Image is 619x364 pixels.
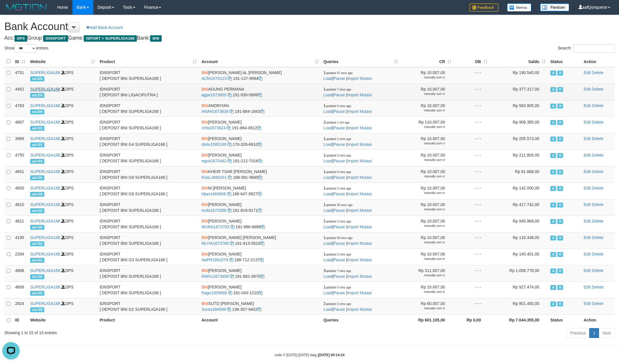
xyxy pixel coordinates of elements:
a: Copy 1918168171 to clipboard [258,208,262,213]
span: BNI [150,35,161,42]
th: DB: activate to sort column ascending [454,56,490,67]
td: ANDRIYAN 191-884-1843 [199,100,321,117]
td: KHEIR TSAR [PERSON_NAME] 188-581-9945 [199,166,321,183]
a: Pause [334,307,345,312]
span: Active [550,203,556,207]
a: Import Mutasi [347,192,372,196]
a: Copy 1918840612 to clipboard [257,126,261,130]
a: cHta1673624 [201,126,225,130]
a: Load [323,192,332,196]
a: Load [323,258,332,262]
span: updated 9 mins ago [326,170,351,174]
span: Active [550,104,556,109]
td: DPS [28,150,97,166]
a: Pause [334,241,345,246]
span: BNI [201,136,208,141]
a: Copy 1886479927 to clipboard [258,192,262,196]
a: Delete [592,70,603,75]
a: Copy 1918810870 to clipboard [260,274,264,279]
a: Copy Rago1505888 to clipboard [228,291,232,295]
a: Edit [584,136,591,141]
a: Import Mutasi [347,109,372,114]
a: SUPERLIGA168 [30,136,60,141]
td: AGUNG PERMANA 191-930-5899 [199,84,321,100]
a: SUPERLIGA168 [30,285,60,289]
select: Showentries [14,44,36,53]
a: Load [323,291,332,295]
td: - - - [454,117,490,133]
a: Copy mofa1673398 to clipboard [227,208,232,213]
span: 1 [323,70,353,75]
a: Copy 1918966689 to clipboard [261,225,265,229]
a: Pause [334,225,345,229]
h4: Acc: Group: Game: Bank: [4,35,615,41]
a: Copy cHta1673624 to clipboard [227,126,231,130]
th: Account: activate to sort column ascending [199,56,321,67]
td: IDNSPORT [ DEPOSIT BNI SUPERLIGA168 ] [97,117,199,133]
span: updated 7 mins ago [326,88,351,91]
span: | | [323,136,372,147]
td: - - - [454,166,490,183]
td: 4783 [13,100,28,117]
a: Import Mutasi [347,241,372,246]
span: BNI [201,169,208,174]
span: updated 3 mins ago [326,154,351,157]
a: Next [599,328,615,338]
td: [PERSON_NAME] 191-212-7016 [199,150,321,166]
span: Active [550,87,556,92]
span: aaf-330 [30,175,44,180]
img: Feedback.jpg [469,3,498,12]
td: DPS [28,199,97,216]
td: Rp 10.007,00 [400,199,454,216]
a: Copy agpe1673850 to clipboard [227,93,232,97]
span: | | [323,103,372,114]
th: CR: activate to sort column ascending [400,56,454,67]
a: Pause [334,159,345,163]
a: Delete [592,103,603,108]
span: aaf-205 [30,76,44,81]
th: Action [581,56,615,67]
td: Rp 211.805,00 [490,150,548,166]
a: Import Mutasi [347,126,372,130]
a: Copy NaPR1661079 to clipboard [229,258,233,262]
a: Pause [334,208,345,213]
span: Running [557,120,563,125]
td: Rp 205.573,00 [490,133,548,150]
span: BNI [201,70,208,75]
td: DPS [28,84,97,100]
span: BNI [201,202,208,207]
span: Running [557,71,563,76]
td: Rp 10.007,00 [400,133,454,150]
a: Load [323,175,332,180]
a: Rago1505888 [201,291,227,295]
a: Import Mutasi [347,258,372,262]
a: Edit [584,70,591,75]
span: 1 [323,186,351,190]
a: Mjan1660806 [201,192,226,196]
div: manually sum cr [403,207,445,212]
th: Website: activate to sort column ascending [28,56,97,67]
a: Load [323,159,332,163]
a: Edit [584,186,591,190]
td: [PERSON_NAME] AL [PERSON_NAME] 191-137-9994 [199,67,321,84]
a: Add Bank Account [83,23,126,32]
a: Copy egsA1670442 to clipboard [227,159,232,163]
a: Delete [592,301,603,306]
a: Delete [592,169,603,174]
a: RARU1673608 [201,274,229,279]
td: IDNSPORT [ DEPOSIT BNI SUPERLIGA168 ] [97,67,199,84]
a: SUPERLIGA168 [30,153,60,157]
a: Copy Mjan1660806 to clipboard [227,192,231,196]
span: updated 5 mins ago [326,104,351,108]
img: Button%20Memo.svg [507,3,531,12]
span: aaf-226 [30,93,44,98]
a: Import Mutasi [347,307,372,312]
td: - - - [454,67,490,84]
a: Edit [584,153,591,157]
span: | | [323,153,372,163]
a: Previous [566,328,589,338]
span: | | [323,202,372,213]
a: Copy 1887122137 to clipboard [260,258,264,262]
td: IDNSPORT [ DEPOSIT BNI SUPERLIGA168 ] [97,150,199,166]
a: Edit [584,235,591,240]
